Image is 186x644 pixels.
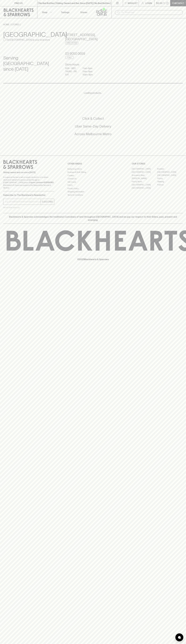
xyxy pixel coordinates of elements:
p: Wishlist [128,2,138,5]
h5: [STREET_ADDRESS] , [GEOGRAPHIC_DATA] [65,33,121,41]
h6: Store Hours [65,62,121,67]
a: Directions [65,41,78,45]
p: Tastings [61,11,69,14]
p: Login [145,2,152,5]
a: HOME [3,23,9,26]
a: Call [65,56,74,59]
a: FAQ's [68,184,119,187]
a: Braddon [157,167,183,171]
a: Geelong [157,180,183,183]
a: [GEOGRAPHIC_DATA] [132,171,157,174]
a: Fitzroy [157,177,183,180]
p: FIND US [14,2,23,5]
h5: 03 9050 0659 [65,52,121,56]
img: bubble-icon [178,636,181,639]
p: Blackhearts & Sparrows acknowledges the traditional Custodians of land throughout [GEOGRAPHIC_DAT... [5,215,181,222]
input: e.g. jane@blackheartsandsparrows.com.au [5,200,41,204]
p: 0 [167,2,168,4]
p: We will never spam you [3,206,54,209]
h5: Across Melbourne Metro [3,132,183,136]
a: Tastings [56,6,74,18]
input: Try "Pinot noir" [121,10,181,15]
p: THURS - FRI [65,70,78,73]
h5: Uber Same-Day Delivery [3,124,183,129]
h3: [GEOGRAPHIC_DATA] [3,31,59,38]
p: OTHER AREAS [68,162,119,165]
a: Fitzroy North [132,180,157,183]
a: Prahran [157,183,183,186]
p: Checkout [172,2,184,5]
h5: Click & Collect [3,116,183,121]
p: Sibling owned and run since [DATE] [3,171,54,174]
a: Brunswick West [132,174,157,177]
p: $0.00 [156,2,162,5]
p: 11am - 8pm [82,67,96,70]
p: OUR STORES [132,162,183,165]
a: [GEOGRAPHIC_DATA] [157,171,183,174]
button: Shop [37,6,56,18]
h4: Serving [GEOGRAPHIC_DATA] since [DATE] [3,55,59,72]
a: Gift Cards [68,180,119,184]
a: Terms & Conditions [68,193,119,197]
a: Careers [68,174,119,177]
strong: Liquor License #32064953 [29,181,54,184]
a: STORES [11,23,20,26]
a: Shipping Information [68,190,119,193]
a: [GEOGRAPHIC_DATA] [132,167,157,171]
a: [GEOGRAPHIC_DATA] [132,186,157,190]
a: [GEOGRAPHIC_DATA] [132,183,157,186]
p: Set [GEOGRAPHIC_DATA] as your local store [7,38,50,41]
p: SUN - WED [65,67,78,70]
p: Shop [42,11,47,14]
a: Contact Us [68,177,119,180]
p: Loading products... [3,91,183,94]
p: 11am - 9pm [82,70,96,73]
a: Bottle Drop FAQ's [68,167,119,171]
a: Stores [74,6,93,18]
p: Subscribe to The Blackhearts Newsletter [3,193,54,197]
p: 10am - 9pm [82,73,96,76]
a: Privacy Policy [68,187,119,190]
p: SAT [65,73,78,76]
a: [GEOGRAPHIC_DATA] [157,174,183,177]
p: It is against the law to sell or supply alcohol to, or to obtain alcohol on behalf of a person un... [3,176,54,189]
p: SUBSCRIBE [42,200,53,203]
button: SUBSCRIBE [41,199,54,205]
a: [PERSON_NAME] [132,177,157,180]
p: Stores [80,11,87,14]
div: Call to action block [3,106,183,150]
a: Business & Bulk Gifting [68,171,119,174]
